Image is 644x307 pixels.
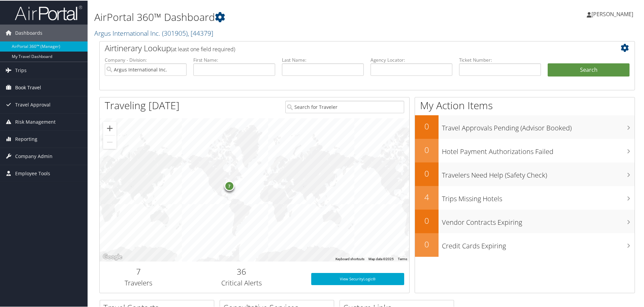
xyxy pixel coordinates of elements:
[335,256,364,261] button: Keyboard shortcuts
[105,98,180,112] h1: Traveling [DATE]
[15,164,50,181] span: Employee Tools
[442,143,635,156] h3: Hotel Payment Authorizations Failed
[415,214,439,226] h2: 0
[282,56,364,63] label: Last Name:
[548,63,630,76] button: Search
[587,3,640,24] a: [PERSON_NAME]
[171,45,235,52] span: (at least one field required)
[442,190,635,203] h3: Trips Missing Hotels
[415,238,439,249] h2: 0
[15,24,42,41] span: Dashboards
[371,56,452,63] label: Agency Locator:
[103,121,117,134] button: Zoom in
[442,119,635,132] h3: Travel Approvals Pending (Advisor Booked)
[442,214,635,226] h3: Vendor Contracts Expiring
[311,272,404,284] a: View SecurityLogic®
[15,4,82,20] img: airportal-logo.png
[15,96,51,113] span: Travel Approval
[415,209,635,233] a: 0Vendor Contracts Expiring
[415,162,635,185] a: 0Travelers Need Help (Safety Check)
[442,166,635,179] h3: Travelers Need Help (Safety Check)
[105,278,172,287] h3: Travelers
[415,167,439,179] h2: 0
[15,79,41,95] span: Book Travel
[368,256,394,260] span: Map data ©2025
[224,180,234,190] div: 7
[103,135,117,148] button: Zoom out
[94,9,458,24] h1: AirPortal 360™ Dashboard
[415,185,635,209] a: 4Trips Missing Hotels
[15,61,27,78] span: Trips
[101,252,124,261] a: Open this area in Google Maps (opens a new window)
[15,147,53,164] span: Company Admin
[182,278,301,287] h3: Critical Alerts
[442,237,635,250] h3: Credit Cards Expiring
[15,130,37,147] span: Reporting
[101,252,124,261] img: Google
[188,28,213,37] span: , [ 44379 ]
[162,28,188,37] span: ( 301905 )
[415,233,635,256] a: 0Credit Cards Expiring
[105,56,187,63] label: Company - Division:
[415,138,635,162] a: 0Hotel Payment Authorizations Failed
[105,42,585,53] h2: Airtinerary Lookup
[398,256,407,260] a: Terms (opens in new tab)
[591,10,633,17] span: [PERSON_NAME]
[193,56,275,63] label: First Name:
[105,265,172,277] h2: 7
[285,100,404,113] input: Search for Traveler
[415,115,635,138] a: 0Travel Approvals Pending (Advisor Booked)
[94,28,213,37] a: Argus International Inc.
[415,98,635,112] h1: My Action Items
[459,56,541,63] label: Ticket Number:
[415,191,439,202] h2: 4
[415,144,439,155] h2: 0
[15,113,56,130] span: Risk Management
[182,265,301,277] h2: 36
[415,120,439,131] h2: 0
